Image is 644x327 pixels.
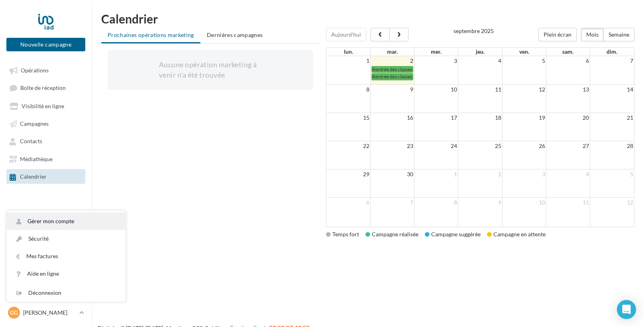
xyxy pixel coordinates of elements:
td: 8 [414,198,458,208]
span: Gg [10,309,18,317]
td: 18 [458,113,502,123]
span: Visibilité en ligne [22,103,64,109]
a: Mes factures [7,247,126,265]
button: Aujourd'hui [326,28,366,41]
td: 12 [502,85,546,95]
td: 17 [414,113,458,123]
button: Plein écran [538,28,577,41]
td: 4 [546,169,590,179]
td: 22 [326,141,370,151]
td: 6 [546,56,590,66]
span: Médiathèque [20,156,53,162]
td: 19 [502,113,546,123]
td: 12 [590,198,634,208]
td: 5 [502,56,546,66]
th: jeu. [458,48,502,56]
a: Gérer mon compte [7,212,126,230]
a: Aide en ligne [7,265,126,282]
td: 4 [458,56,502,66]
td: 7 [590,56,634,66]
th: ven. [502,48,546,56]
span: Rentrée des classes (mère) [DATE] [372,74,443,80]
span: Rentrée des classes (père) [DATE] [372,66,442,72]
td: 2 [458,169,502,179]
span: Boîte de réception [20,85,66,91]
td: 21 [590,113,634,123]
td: 16 [370,113,414,123]
td: 30 [370,169,414,179]
td: 10 [502,198,546,208]
td: 11 [458,85,502,95]
a: Campagnes [5,116,87,130]
td: 9 [370,85,414,95]
td: 10 [414,85,458,95]
button: Nouvelle campagne [6,38,85,51]
td: 8 [326,85,370,95]
th: lun. [326,48,370,56]
td: 15 [326,113,370,123]
td: 25 [458,141,502,151]
td: 7 [370,198,414,208]
a: Gg [PERSON_NAME] [6,305,85,320]
td: 13 [546,85,590,95]
a: Boîte de réception [5,80,87,95]
p: [PERSON_NAME] [23,309,76,317]
td: 14 [590,85,634,95]
td: 26 [502,141,546,151]
th: dim. [590,48,634,56]
h1: Calendrier [101,13,634,25]
th: sam. [546,48,590,56]
button: Mois [581,28,604,41]
a: Rentrée des classes (père) [DATE] [371,66,413,73]
span: Opérations [21,67,49,74]
a: Contacts [5,134,87,148]
div: Campagne suggérée [425,230,481,238]
td: 1 [326,56,370,66]
span: Contacts [20,138,42,145]
th: mar. [370,48,414,56]
span: Dernières campagnes [207,31,263,38]
span: Calendrier [20,173,47,180]
div: Campagne en attente [487,230,546,238]
div: Temps fort [326,230,359,238]
h2: septembre 2025 [454,28,494,34]
td: 6 [326,198,370,208]
div: Déconnexion [7,284,126,302]
div: Campagne réalisée [365,230,418,238]
div: Aucune opération marketing à venir n'a été trouvée [159,60,262,80]
td: 5 [590,169,634,179]
td: 24 [414,141,458,151]
span: Campagnes [20,120,49,127]
th: mer. [414,48,458,56]
td: 3 [414,56,458,66]
td: 9 [458,198,502,208]
a: Médiathèque [5,152,87,166]
span: Prochaines opérations marketing [108,31,194,38]
td: 20 [546,113,590,123]
td: 2 [370,56,414,66]
a: Sécurité [7,230,126,247]
a: Opérations [5,63,87,77]
td: 11 [546,198,590,208]
a: Visibilité en ligne [5,99,87,113]
a: Calendrier [5,169,87,183]
td: 29 [326,169,370,179]
td: 28 [590,141,634,151]
button: Semaine [603,28,634,41]
td: 23 [370,141,414,151]
a: Rentrée des classes (mère) [DATE] [371,73,413,80]
td: 1 [414,169,458,179]
div: Open Intercom Messenger [617,300,636,319]
td: 27 [546,141,590,151]
td: 3 [502,169,546,179]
